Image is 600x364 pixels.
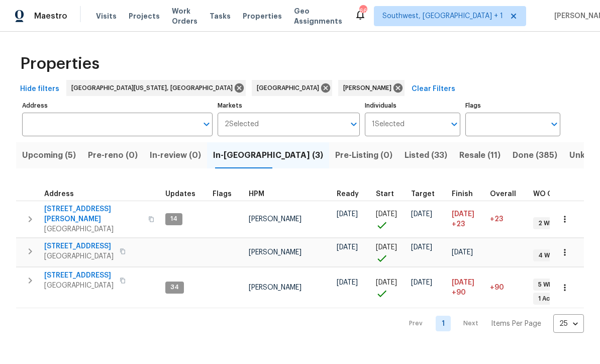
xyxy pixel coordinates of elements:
span: [PERSON_NAME] [249,249,302,256]
span: +90 [452,288,466,298]
label: Individuals [365,103,460,109]
button: Open [547,117,561,131]
td: Project started on time [372,238,407,266]
span: Target [411,191,435,198]
td: 23 day(s) past target finish date [486,201,529,237]
span: Pre-reno (0) [88,148,138,162]
span: Properties [20,59,99,69]
span: [PERSON_NAME] [249,284,302,291]
span: [DATE] [376,279,397,286]
div: Earliest renovation start date (first business day after COE or Checkout) [337,191,368,198]
label: Markets [218,103,360,109]
span: Done (385) [513,148,557,162]
div: 25 [553,311,584,337]
div: [GEOGRAPHIC_DATA][US_STATE], [GEOGRAPHIC_DATA] [66,80,246,96]
span: Visits [96,11,117,21]
span: Ready [337,191,359,198]
span: Overall [490,191,516,198]
div: 66 [359,6,366,16]
span: [STREET_ADDRESS][PERSON_NAME] [44,204,142,224]
span: Maestro [34,11,67,21]
span: [DATE] [337,279,358,286]
span: 1 Accepted [534,295,576,303]
td: Project started on time [372,267,407,308]
span: [GEOGRAPHIC_DATA] [44,281,114,291]
span: Upcoming (5) [22,148,76,162]
span: In-review (0) [150,148,201,162]
span: 2 WIP [534,219,558,228]
div: Actual renovation start date [376,191,403,198]
span: In-[GEOGRAPHIC_DATA] (3) [213,148,323,162]
span: Projects [129,11,160,21]
div: Projected renovation finish date [452,191,482,198]
label: Flags [465,103,560,109]
span: [DATE] [452,211,474,218]
button: Open [447,117,461,131]
span: Pre-Listing (0) [335,148,392,162]
span: Southwest, [GEOGRAPHIC_DATA] + 1 [382,11,503,21]
span: WO Completion [533,191,588,198]
td: Scheduled to finish 23 day(s) late [448,201,486,237]
span: 14 [166,215,181,223]
td: Scheduled to finish 90 day(s) late [448,267,486,308]
span: [DATE] [376,244,397,251]
span: Tasks [210,13,231,20]
p: Items Per Page [491,319,541,329]
div: Target renovation project end date [411,191,444,198]
button: Hide filters [16,80,63,99]
span: Flags [213,191,232,198]
span: [GEOGRAPHIC_DATA][US_STATE], [GEOGRAPHIC_DATA] [71,83,237,93]
span: [STREET_ADDRESS] [44,270,114,281]
span: [STREET_ADDRESS] [44,241,114,251]
span: [DATE] [411,279,432,286]
span: Address [44,191,74,198]
span: +90 [490,284,504,291]
span: [DATE] [337,244,358,251]
button: Open [199,117,214,131]
span: [DATE] [452,279,474,286]
span: Work Orders [172,6,197,26]
span: [DATE] [411,244,432,251]
span: +23 [490,216,503,223]
span: 34 [166,283,183,292]
span: Clear Filters [412,83,455,96]
td: 90 day(s) past target finish date [486,267,529,308]
span: [DATE] [411,211,432,218]
span: Finish [452,191,473,198]
span: Start [376,191,394,198]
span: [PERSON_NAME] [249,216,302,223]
span: [PERSON_NAME] [343,83,395,93]
span: [DATE] [337,211,358,218]
span: Properties [243,11,282,21]
div: [PERSON_NAME] [338,80,405,96]
span: [GEOGRAPHIC_DATA] [44,224,142,234]
button: Clear Filters [408,80,459,99]
span: 1 Selected [372,120,405,129]
div: [GEOGRAPHIC_DATA] [252,80,332,96]
span: 5 WIP [534,281,558,289]
span: [DATE] [452,249,473,256]
span: HPM [249,191,264,198]
nav: Pagination Navigation [399,314,584,333]
a: Goto page 1 [436,316,451,331]
span: 4 WIP [534,251,559,260]
span: [DATE] [376,211,397,218]
span: Updates [165,191,195,198]
span: [GEOGRAPHIC_DATA] [257,83,323,93]
span: Geo Assignments [294,6,342,26]
td: Project started on time [372,201,407,237]
button: Open [347,117,361,131]
span: 2 Selected [225,120,259,129]
div: Days past target finish date [490,191,525,198]
label: Address [22,103,213,109]
span: Hide filters [20,83,59,96]
span: Resale (11) [459,148,501,162]
span: Listed (33) [405,148,447,162]
span: [GEOGRAPHIC_DATA] [44,251,114,261]
span: +23 [452,219,465,229]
